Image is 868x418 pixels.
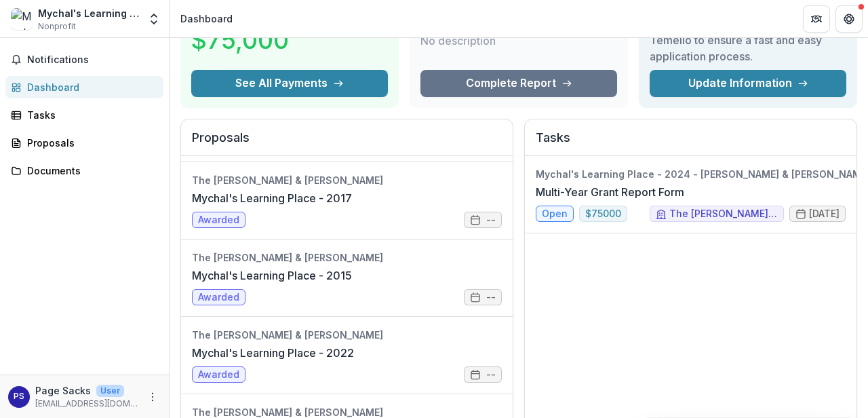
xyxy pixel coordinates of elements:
a: Mychal's Learning Place - 2017 [192,190,352,206]
span: Notifications [27,54,158,66]
nav: breadcrumb [175,9,238,28]
button: Open entity switcher [144,5,163,33]
p: User [96,385,124,397]
div: Tasks [27,108,153,122]
a: Dashboard [5,76,163,98]
a: Documents [5,159,163,182]
div: Page Sacks [14,392,24,401]
div: Documents [27,164,153,178]
img: Mychal's Learning Place [11,8,33,30]
a: Mychal's Learning Place - 2015 [192,267,352,284]
h3: $75,000 [191,22,293,58]
button: Notifications [5,49,163,71]
p: Page Sacks [35,383,91,398]
p: [EMAIL_ADDRESS][DOMAIN_NAME] [35,398,139,410]
div: Dashboard [180,12,233,26]
a: Proposals [5,132,163,154]
button: See All Payments [191,70,388,97]
button: More [144,389,161,405]
a: Tasks [5,104,163,126]
span: Nonprofit [38,20,76,33]
p: No description [420,33,496,49]
a: Multi-Year Grant Report Form [536,184,684,200]
button: Partners [803,5,830,33]
h2: Proposals [192,130,502,156]
h2: Tasks [536,130,846,156]
div: Dashboard [27,80,153,94]
a: Mychal's Learning Place - 2022 [192,345,354,361]
div: Mychal's Learning Place [38,6,139,20]
div: Proposals [27,136,153,150]
a: Update Information [650,70,846,97]
h3: Keep your information up-to-date on Temelio to ensure a fast and easy application process. [650,16,846,64]
a: Complete Report [420,70,617,97]
button: Get Help [835,5,863,33]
